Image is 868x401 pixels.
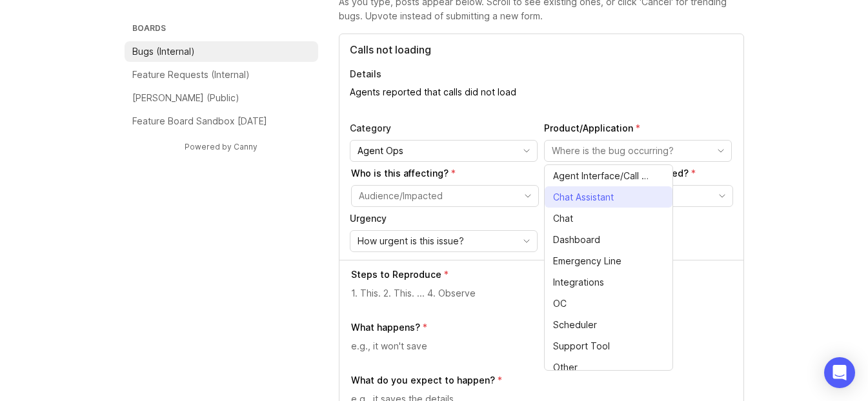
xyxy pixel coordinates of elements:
[553,254,621,268] span: Emergency Line
[358,234,464,248] span: How urgent is this issue?
[553,233,600,247] span: Dashboard
[132,68,250,81] p: Feature Requests (Internal)
[552,144,709,158] input: Where is the bug occurring?
[359,189,516,203] input: Audience/Impacted
[516,146,537,156] svg: toggle icon
[130,21,318,39] h3: Boards
[516,236,537,246] svg: toggle icon
[350,42,733,57] input: Title
[125,64,318,85] a: Feature Requests (Internal)
[351,185,539,207] div: toggle menu
[358,144,515,158] input: Agent Ops
[350,212,538,225] p: Urgency
[824,357,855,388] div: Open Intercom Messenger
[711,146,731,156] svg: toggle icon
[350,86,733,112] textarea: Details
[125,41,318,62] a: Bugs (Internal)
[351,374,495,387] p: What do you expect to happen?
[132,115,267,128] p: Feature Board Sandbox [DATE]
[544,122,732,135] p: Product/Application
[350,68,733,81] p: Details
[712,191,732,201] svg: toggle icon
[125,111,318,132] a: Feature Board Sandbox [DATE]
[553,360,578,375] span: Other
[544,140,732,162] div: toggle menu
[553,190,614,204] span: Chat Assistant
[132,45,195,58] p: Bugs (Internal)
[553,297,567,311] span: OC
[553,169,651,183] span: Agent Interface/Call Page
[518,191,538,201] svg: toggle icon
[350,230,538,252] div: toggle menu
[350,122,538,135] p: Category
[351,268,441,281] p: Steps to Reproduce
[351,167,539,180] p: Who is this affecting?
[553,318,597,332] span: Scheduler
[553,339,610,353] span: Support Tool
[125,88,318,108] a: [PERSON_NAME] (Public)
[132,92,239,104] p: [PERSON_NAME] (Public)
[351,321,420,334] p: What happens?
[553,275,604,289] span: Integrations
[350,140,538,162] div: toggle menu
[183,139,259,154] a: Powered by Canny
[553,211,573,226] span: Chat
